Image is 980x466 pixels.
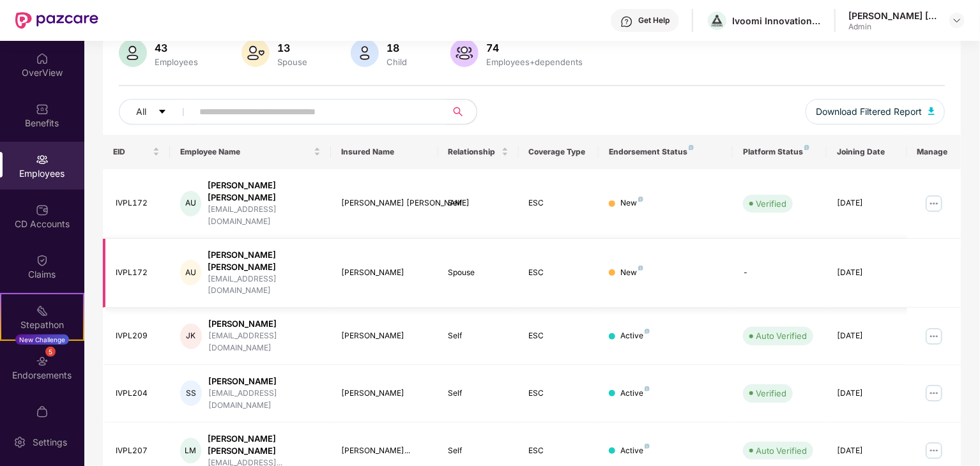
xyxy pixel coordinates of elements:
[119,99,197,124] button: Allcaret-down
[384,57,410,67] div: Child
[103,135,170,169] th: EID
[924,383,944,403] img: manageButton
[756,444,807,457] div: Auto Verified
[448,147,499,157] span: Relationship
[180,260,201,285] div: AU
[275,41,310,54] div: 13
[180,380,202,406] div: SS
[45,347,56,357] div: 5
[638,197,643,202] img: svg+xml;base64,PHN2ZyB4bWxucz0iaHR0cDovL3d3dy53My5vcmcvMjAwMC9zdmciIHdpZHRoPSI4IiBoZWlnaHQ9IjgiIH...
[484,57,585,67] div: Employees+dependents
[907,135,961,169] th: Manage
[837,197,897,209] div: [DATE]
[638,15,670,26] div: Get Help
[208,179,321,204] div: [PERSON_NAME] [PERSON_NAME]
[448,197,509,209] div: Self
[837,267,897,279] div: [DATE]
[743,147,816,157] div: Platform Status
[119,39,147,67] img: svg+xml;base64,PHN2ZyB4bWxucz0iaHR0cDovL3d3dy53My5vcmcvMjAwMC9zdmciIHhtbG5zOnhsaW5rPSJodHRwOi8vd3...
[36,204,49,216] img: svg+xml;base64,PHN2ZyBpZD0iQ0RfQWNjb3VudHMiIGRhdGEtbmFtZT0iQ0QgQWNjb3VudHMiIHhtbG5zPSJodHRwOi8vd3...
[152,57,201,67] div: Employees
[116,197,160,209] div: IVPL172
[208,249,321,273] div: [PERSON_NAME] [PERSON_NAME]
[645,329,650,334] img: svg+xml;base64,PHN2ZyB4bWxucz0iaHR0cDovL3d3dy53My5vcmcvMjAwMC9zdmciIHdpZHRoPSI4IiBoZWlnaHQ9IjgiIH...
[827,135,907,169] th: Joining Date
[848,10,938,22] div: [PERSON_NAME] [PERSON_NAME]
[1,319,83,331] div: Stepathon
[208,273,321,297] div: [EMAIL_ADDRESS][DOMAIN_NAME]
[609,147,723,157] div: Endorsement Status
[620,387,650,400] div: Active
[529,387,589,400] div: ESC
[445,107,470,117] span: search
[924,440,944,461] img: manageButton
[529,267,589,279] div: ESC
[806,99,945,124] button: Download Filtered Report
[645,386,650,391] img: svg+xml;base64,PHN2ZyB4bWxucz0iaHR0cDovL3d3dy53My5vcmcvMjAwMC9zdmciIHdpZHRoPSI4IiBoZWlnaHQ9IjgiIH...
[29,436,71,449] div: Settings
[13,436,26,449] img: svg+xml;base64,PHN2ZyBpZD0iU2V0dGluZy0yMHgyMCIgeG1sbnM9Imh0dHA6Ly93d3cudzMub3JnLzIwMDAvc3ZnIiB3aW...
[529,330,589,342] div: ESC
[645,444,650,449] img: svg+xml;base64,PHN2ZyB4bWxucz0iaHR0cDovL3d3dy53My5vcmcvMjAwMC9zdmciIHdpZHRoPSI4IiBoZWlnaHQ9IjgiIH...
[756,197,786,210] div: Verified
[438,135,519,169] th: Relationship
[638,266,643,271] img: svg+xml;base64,PHN2ZyB4bWxucz0iaHR0cDovL3d3dy53My5vcmcvMjAwMC9zdmciIHdpZHRoPSI4IiBoZWlnaHQ9IjgiIH...
[384,41,410,54] div: 18
[341,197,428,209] div: [PERSON_NAME] [PERSON_NAME]
[116,445,160,457] div: IVPL207
[208,318,321,330] div: [PERSON_NAME]
[924,193,944,214] img: manageButton
[36,304,49,317] img: svg+xml;base64,PHN2ZyB4bWxucz0iaHR0cDovL3d3dy53My5vcmcvMjAwMC9zdmciIHdpZHRoPSIyMSIgaGVpZ2h0PSIyMC...
[952,15,962,26] img: svg+xml;base64,PHN2ZyBpZD0iRHJvcGRvd24tMzJ4MzIiIHhtbG5zPSJodHRwOi8vd3d3LnczLm9yZy8yMDAwL3N2ZyIgd2...
[180,438,201,463] div: LM
[241,39,270,67] img: svg+xml;base64,PHN2ZyB4bWxucz0iaHR0cDovL3d3dy53My5vcmcvMjAwMC9zdmciIHhtbG5zOnhsaW5rPSJodHRwOi8vd3...
[837,445,897,457] div: [DATE]
[152,41,201,54] div: 43
[36,405,49,418] img: svg+xml;base64,PHN2ZyBpZD0iTXlfT3JkZXJzIiBkYXRhLW5hbWU9Ik15IE9yZGVycyIgeG1sbnM9Imh0dHA6Ly93d3cudz...
[804,145,809,150] img: svg+xml;base64,PHN2ZyB4bWxucz0iaHR0cDovL3d3dy53My5vcmcvMjAwMC9zdmciIHdpZHRoPSI4IiBoZWlnaHQ9IjgiIH...
[620,197,643,209] div: New
[208,204,321,228] div: [EMAIL_ADDRESS][DOMAIN_NAME]
[450,39,479,67] img: svg+xml;base64,PHN2ZyB4bWxucz0iaHR0cDovL3d3dy53My5vcmcvMjAwMC9zdmciIHhtbG5zOnhsaW5rPSJodHRwOi8vd3...
[15,334,69,345] div: New Challenge
[36,254,49,267] img: svg+xml;base64,PHN2ZyBpZD0iQ2xhaW0iIHhtbG5zPSJodHRwOi8vd3d3LnczLm9yZy8yMDAwL3N2ZyIgd2lkdGg9IjIwIi...
[208,330,321,354] div: [EMAIL_ADDRESS][DOMAIN_NAME]
[529,445,589,457] div: ESC
[180,147,311,157] span: Employee Name
[708,11,726,30] img: iVOOMI%20Logo%20(1).png
[448,330,509,342] div: Self
[924,326,944,347] img: manageButton
[15,12,98,29] img: New Pazcare Logo
[756,387,786,400] div: Verified
[36,355,49,368] img: svg+xml;base64,PHN2ZyBpZD0iRW5kb3JzZW1lbnRzIiB4bWxucz0iaHR0cDovL3d3dy53My5vcmcvMjAwMC9zdmciIHdpZH...
[732,15,822,27] div: Ivoomi Innovation Private Limited
[113,147,150,157] span: EID
[816,105,922,119] span: Download Filtered Report
[620,330,650,342] div: Active
[448,387,509,400] div: Self
[484,41,585,54] div: 74
[341,330,428,342] div: [PERSON_NAME]
[36,103,49,116] img: svg+xml;base64,PHN2ZyBpZD0iQmVuZWZpdHMiIHhtbG5zPSJodHRwOi8vd3d3LnczLm9yZy8yMDAwL3N2ZyIgd2lkdGg9Ij...
[170,135,331,169] th: Employee Name
[136,105,146,119] span: All
[180,324,202,349] div: JK
[116,330,160,342] div: IVPL209
[689,145,694,150] img: svg+xml;base64,PHN2ZyB4bWxucz0iaHR0cDovL3d3dy53My5vcmcvMjAwMC9zdmciIHdpZHRoPSI4IiBoZWlnaHQ9IjgiIH...
[445,99,477,124] button: search
[208,387,321,412] div: [EMAIL_ADDRESS][DOMAIN_NAME]
[341,387,428,400] div: [PERSON_NAME]
[36,52,49,65] img: svg+xml;base64,PHN2ZyBpZD0iSG9tZSIgeG1sbnM9Imh0dHA6Ly93d3cudzMub3JnLzIwMDAvc3ZnIiB3aWR0aD0iMjAiIG...
[519,135,599,169] th: Coverage Type
[756,329,807,342] div: Auto Verified
[341,267,428,279] div: [PERSON_NAME]
[331,135,438,169] th: Insured Name
[733,239,827,308] td: -
[620,15,633,28] img: svg+xml;base64,PHN2ZyBpZD0iSGVscC0zMngzMiIgeG1sbnM9Imh0dHA6Ly93d3cudzMub3JnLzIwMDAvc3ZnIiB3aWR0aD...
[158,107,167,117] span: caret-down
[275,57,310,67] div: Spouse
[837,387,897,400] div: [DATE]
[351,39,379,67] img: svg+xml;base64,PHN2ZyB4bWxucz0iaHR0cDovL3d3dy53My5vcmcvMjAwMC9zdmciIHhtbG5zOnhsaW5rPSJodHRwOi8vd3...
[116,387,160,400] div: IVPL204
[928,107,935,115] img: svg+xml;base64,PHN2ZyB4bWxucz0iaHR0cDovL3d3dy53My5vcmcvMjAwMC9zdmciIHhtbG5zOnhsaW5rPSJodHRwOi8vd3...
